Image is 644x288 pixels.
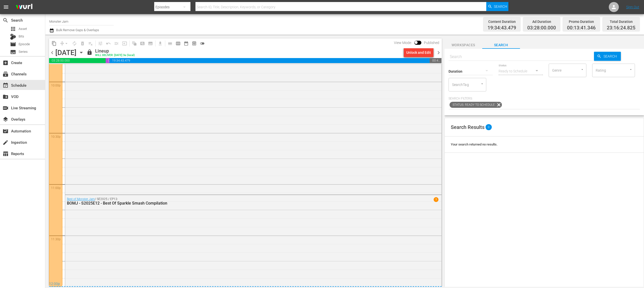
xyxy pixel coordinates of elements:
[10,49,16,55] span: Series
[104,39,112,47] span: Revert to Primary Episode
[580,67,585,72] button: Open
[67,197,95,201] a: Best of Monster Jam
[3,116,9,122] span: Overlays
[95,54,135,57] div: WILL DELIVER: [DATE] 3a (local)
[87,49,93,55] span: lock
[486,2,508,11] button: Search
[3,4,9,10] span: menu
[49,50,55,56] span: chevron_left
[106,58,109,63] span: 00:13:41.346
[494,2,507,11] span: Search
[567,25,596,31] span: 00:13:41.346
[451,124,485,130] span: Search Results
[3,94,9,100] span: VOD
[182,39,190,47] span: Month Calendar View
[3,151,9,157] span: Reports
[3,71,9,77] span: Channels
[58,39,70,47] span: Remove Gaps & Overlaps
[10,34,16,40] div: Bits
[421,41,442,45] span: Published
[567,18,596,25] div: Promo Duration
[19,49,28,54] span: Series
[87,39,95,47] span: Clear Lineup
[50,39,58,47] span: Copy Lineup
[3,60,9,66] span: Create
[55,49,76,57] div: [DATE]
[391,41,414,45] span: View Mode:
[527,18,556,25] div: Ad Duration
[10,26,16,32] span: Asset
[486,124,492,130] span: 0
[488,18,516,25] div: Content Duration
[174,39,182,47] span: Week Calendar View
[200,41,205,46] span: toggle_off
[450,102,496,108] span: Status: Ready to Schedule
[488,25,516,31] span: 19:34:43.479
[430,58,441,63] span: 00:43:35.175
[190,39,198,47] span: View Backup
[49,282,442,287] div: 12:00p
[19,34,24,39] span: Bits
[138,39,146,47] span: Create Search Block
[154,38,164,48] span: Download as CSV
[626,5,639,9] a: Sign Out
[19,26,27,31] span: Asset
[435,50,442,56] span: chevron_right
[184,41,189,46] span: date_range_outlined
[445,42,482,48] span: Workspaces
[433,197,438,202] span: 1
[67,197,411,206] div: / SE2025 / EP13:
[414,41,418,44] span: Toggle to switch from Published to Draft view.
[120,39,129,47] span: Update Metadata from Key Asset
[607,25,635,31] span: 23:16:24.825
[129,38,138,48] span: Refresh All Search Blocks
[55,28,99,32] span: Bulk Remove Gaps & Overlaps
[3,105,9,111] span: Live Streaming
[109,58,430,63] span: 19:34:43.479
[451,142,498,146] span: Your search returned no results.
[3,17,9,23] span: Search
[67,201,411,206] div: BOMJ - S2025E12 - Best Of Sparkle Smash Compilation
[78,39,87,47] span: Select an event to delete
[164,38,174,48] span: Day Calendar View
[95,48,135,54] div: Lineup
[12,1,36,13] img: ans4CAIJ8jUAAAAAAAAAAAAAAAAAAAAAAAAgQb4GAAAAAAAAAAAAAAAAAAAAAAAAJMjXAAAAAAAAAAAAAAAAAAAAAAAAgAT5G...
[480,81,485,86] button: Open
[499,64,543,78] div: Ready to Schedule
[482,42,520,48] span: Search
[10,41,16,47] span: Episode
[594,52,621,61] button: Search
[95,38,104,48] span: Customize Events
[52,41,57,46] span: content_copy
[3,139,9,146] span: Ingestion
[19,42,30,47] span: Episode
[112,39,120,47] span: Fill episodes with ad slates
[49,58,106,63] span: 03:28:00.000
[527,25,556,31] span: 03:28:00.000
[3,128,9,134] span: Automation
[601,52,621,61] span: Search
[146,39,154,47] span: Create Series Block
[404,48,433,57] button: Unlock and Edit
[607,18,635,25] div: Total Duration
[628,67,633,72] button: Open
[176,41,181,46] span: calendar_view_week_outlined
[192,41,197,46] span: preview_outlined
[198,39,206,47] span: 24 hours Lineup View is OFF
[70,39,78,47] span: Loop Content
[406,48,431,57] div: Unlock and Edit
[3,82,9,88] span: Schedule
[449,97,640,101] p: Search Filters:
